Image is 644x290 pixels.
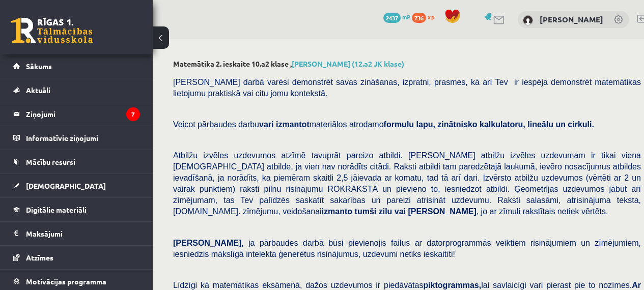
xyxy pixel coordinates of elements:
[13,174,140,197] a: [DEMOGRAPHIC_DATA]
[13,222,140,245] a: Maksājumi
[173,239,641,258] span: , ja pārbaudes darbā būsi pievienojis failus ar datorprogrammās veiktiem risinājumiem un zīmējumi...
[13,102,140,126] a: Ziņojumi7
[26,181,106,190] span: [DEMOGRAPHIC_DATA]
[13,198,140,221] a: Digitālie materiāli
[26,205,87,214] span: Digitālie materiāli
[11,18,93,43] a: Rīgas 1. Tālmācības vidusskola
[402,13,410,21] span: mP
[26,222,140,245] legend: Maksājumi
[26,277,106,286] span: Motivācijas programma
[423,281,481,289] b: piktogrammas,
[13,78,140,102] a: Aktuāli
[428,13,434,21] span: xp
[26,157,75,166] span: Mācību resursi
[412,13,426,23] span: 736
[26,253,53,262] span: Atzīmes
[384,120,594,129] b: formulu lapu, zinātnisko kalkulatoru, lineālu un cirkuli.
[13,126,140,150] a: Informatīvie ziņojumi
[412,13,439,21] a: 736 xp
[13,246,140,269] a: Atzīmes
[292,59,404,68] a: [PERSON_NAME] (12.a2 JK klase)
[26,126,140,150] legend: Informatīvie ziņojumi
[173,120,594,129] span: Veicot pārbaudes darbu materiālos atrodamo
[259,120,310,129] b: vari izmantot
[383,13,401,23] span: 2437
[173,78,641,98] span: [PERSON_NAME] darbā varēsi demonstrēt savas zināšanas, izpratni, prasmes, kā arī Tev ir iespēja d...
[26,102,140,126] legend: Ziņojumi
[322,207,352,216] b: izmanto
[173,151,641,216] span: Atbilžu izvēles uzdevumos atzīmē tavuprāt pareizo atbildi. [PERSON_NAME] atbilžu izvēles uzdevuma...
[26,85,50,95] span: Aktuāli
[355,207,477,216] b: tumši zilu vai [PERSON_NAME]
[523,15,533,25] img: Viktorija Lastovska
[383,13,410,21] a: 2437 mP
[13,54,140,78] a: Sākums
[126,107,140,121] i: 7
[26,62,52,71] span: Sākums
[13,150,140,173] a: Mācību resursi
[540,14,603,24] a: [PERSON_NAME]
[173,239,241,247] span: [PERSON_NAME]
